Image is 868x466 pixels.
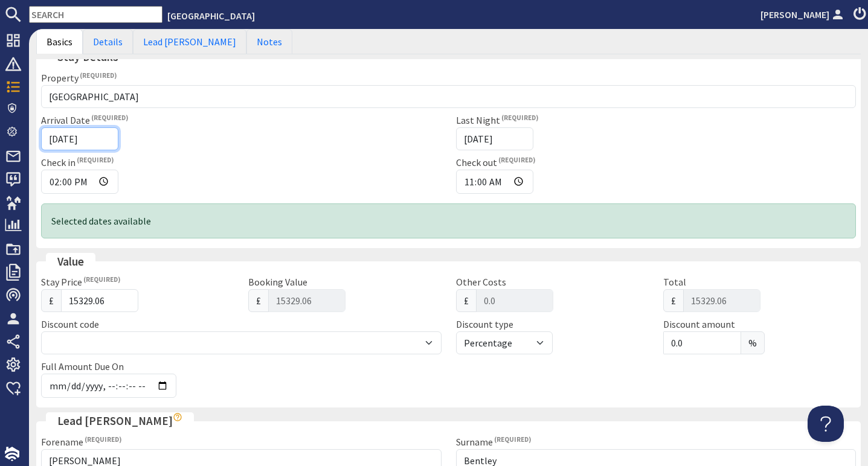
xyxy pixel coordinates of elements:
label: Other Costs [456,276,506,288]
a: [GEOGRAPHIC_DATA] [167,10,255,22]
span: % [741,331,765,354]
a: [PERSON_NAME] [760,7,846,22]
span: £ [663,289,684,312]
legend: Lead [PERSON_NAME] [46,412,194,430]
legend: Value [46,253,95,270]
label: Full Amount Due On [41,360,124,372]
label: Discount code [41,318,99,330]
a: Notes [246,29,292,54]
label: Booking Value [248,276,307,288]
span: £ [248,289,269,312]
label: Check in [41,156,114,168]
i: Show hints [173,412,182,422]
label: Arrival Date [41,114,128,126]
label: Forename [41,436,121,448]
span: £ [456,289,477,312]
a: Lead [PERSON_NAME] [133,29,246,54]
label: Discount type [456,318,513,330]
img: staytech_i_w-64f4e8e9ee0a9c174fd5317b4b171b261742d2d393467e5bdba4413f4f884c10.svg [5,447,19,461]
label: Stay Price [41,276,120,288]
a: Details [83,29,133,54]
iframe: Toggle Customer Support [808,406,844,442]
a: Basics [36,29,83,54]
label: Property [41,72,117,84]
label: Discount amount [663,318,735,330]
span: £ [663,331,664,354]
input: SEARCH [29,6,162,23]
label: Check out [456,156,535,168]
label: Total [663,276,686,288]
label: Surname [456,436,531,448]
span: £ [41,289,62,312]
label: Last Night [456,114,538,126]
div: Selected dates available [41,203,856,238]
